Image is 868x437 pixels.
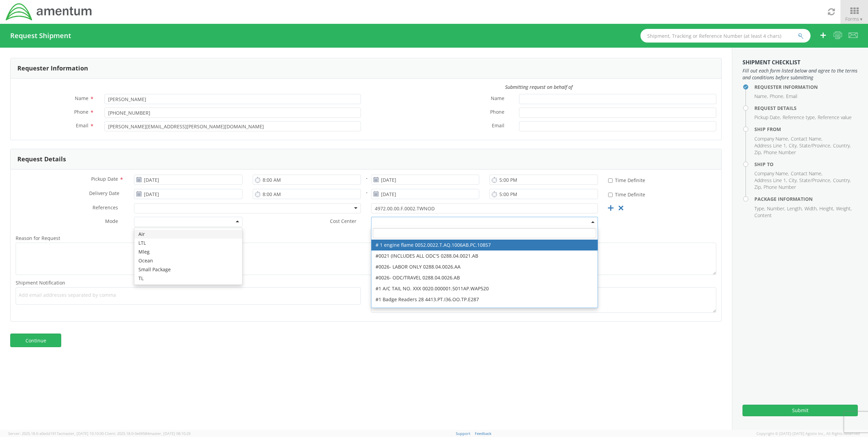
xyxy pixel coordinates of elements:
[754,127,858,132] h4: Ship From
[16,279,65,286] span: Shipment Notification
[804,205,818,212] li: Width
[330,218,356,226] span: Cost Center
[791,170,822,177] li: Contact Name
[754,114,781,121] li: Pickup Date
[490,109,504,116] span: Phone
[754,106,858,111] h4: Request Details
[859,16,863,22] span: ▼
[10,32,71,39] h4: Request Shipment
[5,2,93,21] img: dyn-intl-logo-049831509241104b2a82.png
[818,114,852,121] li: Reference value
[134,265,242,274] div: Small Package
[105,218,118,224] span: Mode
[19,292,358,298] span: Add email addresses separated by comma
[756,431,860,436] span: Copyright © [DATE]-[DATE] Agistix Inc., All Rights Reserved
[836,205,852,212] li: Weight
[833,177,851,184] li: Country
[754,93,768,100] li: Name
[742,60,858,66] h3: Shipment Checklist
[491,95,504,103] span: Name
[17,156,66,163] h3: Request Details
[754,212,772,219] li: Content
[787,205,803,212] li: Length
[371,250,598,261] li: #0021 (INCLUDES ALL ODC'S 0288.04.0021.AB
[149,431,190,436] span: master, [DATE] 08:10:29
[799,177,831,184] li: State/Province
[789,177,798,184] li: City
[640,29,811,43] input: Shipment, Tracking or Reference Number (at least 4 chars)
[770,93,784,100] li: Phone
[742,67,858,81] span: Fill out each form listed below and agree to the terms and conditions before submitting
[134,274,242,283] div: TL
[742,405,858,416] button: Submit
[799,142,831,149] li: State/Province
[8,431,104,436] span: Server: 2025.18.0-a0edd1917ac
[819,205,834,212] li: Height
[764,184,796,191] li: Phone Number
[754,84,858,90] h4: Requester Information
[105,431,190,436] span: Client: 2025.18.0-0e69584
[371,294,598,305] li: #1 Badge Readers 28 4413.PT.I36.OO.TP.E287
[754,196,858,201] h4: Package Information
[16,235,60,241] span: Reason for Request
[845,16,863,22] span: Forms
[76,122,88,129] span: Email
[754,142,787,149] li: Address Line 1
[783,114,816,121] li: Reference type
[754,149,762,156] li: Zip
[371,240,598,250] li: # 1 engine flame 0052.0022.T.AQ.1006AB.PC.10857
[371,261,598,272] li: #0026- LABOR ONLY 0288.04.0026.AA
[764,149,796,156] li: Phone Number
[754,162,858,167] h4: Ship To
[91,176,118,182] span: Pickup Date
[134,239,242,247] div: LTL
[608,178,613,183] input: Time Definite
[833,142,851,149] li: Country
[608,176,647,184] label: Time Definite
[10,334,61,347] a: Continue
[371,272,598,283] li: #0026- ODC/TRAVEL 0288.04.0026.AB
[754,177,787,184] li: Address Line 1
[754,184,762,191] li: Zip
[505,84,572,90] i: Submitting request on behalf of
[93,204,118,211] span: References
[74,109,88,115] span: Phone
[475,431,491,436] a: Feedback
[17,65,88,72] h3: Requester Information
[134,230,242,239] div: Air
[492,122,504,130] span: Email
[608,193,613,197] input: Time Definite
[134,256,242,265] div: Ocean
[608,190,647,198] label: Time Definite
[754,205,765,212] li: Type
[791,135,822,142] li: Contact Name
[62,431,104,436] span: master, [DATE] 10:10:00
[456,431,470,436] a: Support
[75,95,88,101] span: Name
[371,283,598,294] li: #1 A/C TAIL NO. XXX 0020.000001.5011AP.WAP520
[89,190,119,198] span: Delivery Date
[754,170,789,177] li: Company Name
[754,135,789,142] li: Company Name
[134,247,242,256] div: Mleg
[786,93,797,100] li: Email
[371,305,598,316] li: #1 Badge Readers 28 4413.PT.I36
[789,142,798,149] li: City
[767,205,785,212] li: Number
